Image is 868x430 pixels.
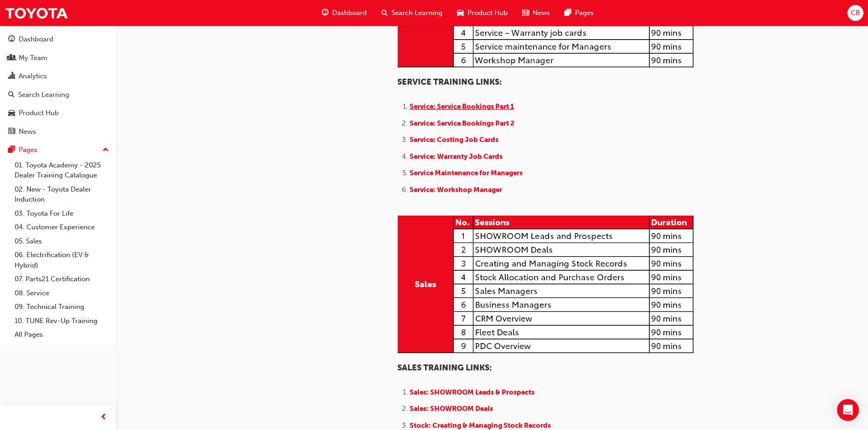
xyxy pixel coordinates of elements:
[4,86,113,103] a: Search Learning
[322,7,329,19] span: guage-icon
[397,363,492,373] span: SALES TRAINING LINKS:
[565,7,571,19] span: pages-icon
[851,8,860,18] span: CB
[11,207,113,221] a: 03. Toyota For Life
[410,388,534,396] a: Sales: SHOWROOM Leads & Prospects
[332,8,367,18] span: Dashboard
[8,72,15,81] span: chart-icon
[8,54,15,62] span: people-icon
[450,4,515,22] a: car-iconProduct Hub
[522,7,529,19] span: news-icon
[410,405,495,413] a: Sales: SHOWROOM Deals
[410,119,514,127] a: Service: Service Bookings Part 2
[4,68,113,85] a: Analytics
[11,234,113,248] a: 05. Sales
[410,102,514,111] a: Service: Service Bookings Part 1
[18,90,69,100] div: Search Learning
[410,136,498,144] a: Service: Costing Job Cards
[410,152,503,161] a: Service: Warranty Job Cards
[11,182,113,207] a: 02. New - Toyota Dealer Induction
[4,31,113,48] a: Dashboard
[8,91,15,99] span: search-icon
[391,8,442,18] span: Search Learning
[11,272,113,286] a: 07. Parts21 Certification
[19,71,47,81] div: Analytics
[19,108,59,118] div: Product Hub
[8,128,15,136] span: news-icon
[4,50,113,66] a: My Team
[515,4,557,22] a: news-iconNews
[4,29,113,142] button: DashboardMy TeamAnalyticsSearch LearningProduct HubNews
[467,8,508,18] span: Product Hub
[314,4,374,22] a: guage-iconDashboard
[837,399,859,421] div: Open Intercom Messenger
[5,3,68,23] img: Trak
[410,186,502,194] a: Service: Workshop Manager
[11,328,113,342] a: All Pages
[11,286,113,300] a: 08. Service
[19,145,37,155] div: Pages
[410,421,551,430] a: Stock: Creating & Managing Stock Records
[533,8,550,18] span: News
[4,142,113,158] button: Pages
[19,126,36,137] div: News
[11,248,113,272] a: 06. Electrification (EV & Hybrid)
[557,4,601,22] a: pages-iconPages
[11,220,113,234] a: 04. Customer Experience
[100,412,107,423] span: prev-icon
[19,53,47,63] div: My Team
[397,77,502,87] span: SERVICE TRAINING LINKS:
[381,7,388,19] span: search-icon
[8,109,15,117] span: car-icon
[457,7,464,19] span: car-icon
[4,123,113,140] a: News
[103,144,109,156] span: up-icon
[11,300,113,314] a: 09. Technical Training
[19,34,53,45] div: Dashboard
[410,405,493,413] span: Sales: SHOWROOM Deals
[410,169,523,177] a: Service Maintenance for Managers
[11,158,113,182] a: 01. Toyota Academy - 2025 Dealer Training Catalogue
[847,5,863,21] button: CB
[575,8,594,18] span: Pages
[8,35,15,44] span: guage-icon
[374,4,450,22] a: search-iconSearch Learning
[11,314,113,328] a: 10. TUNE Rev-Up Training
[4,105,113,121] a: Product Hub
[8,146,15,154] span: pages-icon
